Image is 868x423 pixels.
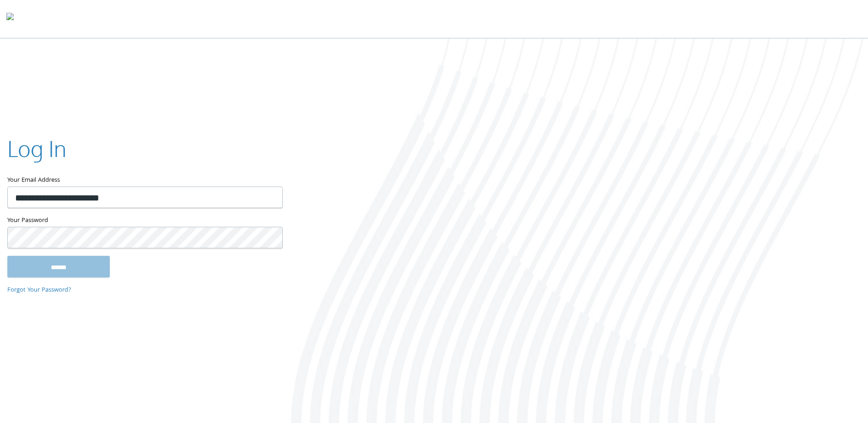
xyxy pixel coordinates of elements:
label: Your Password [7,216,282,227]
h2: Log In [7,133,66,164]
keeper-lock: Open Keeper Popup [264,232,275,243]
img: todyl-logo-dark.svg [6,10,14,28]
a: Forgot Your Password? [7,286,71,296]
keeper-lock: Open Keeper Popup [264,192,275,203]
